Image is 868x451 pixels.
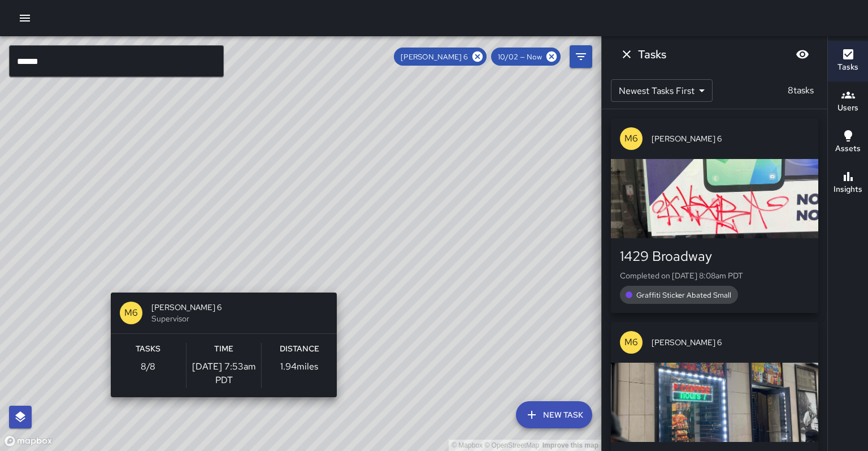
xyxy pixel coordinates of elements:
span: Supervisor [151,313,328,324]
h6: Tasks [837,61,858,74]
div: Newest Tasks First [611,79,713,102]
span: [PERSON_NAME] 6 [394,52,475,62]
p: Completed on [DATE] 8:08am PDT [620,270,809,281]
div: 10/02 — Now [491,48,561,66]
p: [DATE] 7:53am PDT [186,360,262,387]
h6: Users [837,102,858,114]
h6: Distance [280,343,319,355]
p: 8 / 8 [141,360,155,373]
p: M6 [124,306,138,320]
h6: Tasks [638,45,666,63]
button: Assets [828,122,868,163]
button: M6[PERSON_NAME] 61429 BroadwayCompleted on [DATE] 8:08am PDTGraffiti Sticker Abated Small [611,118,818,313]
div: [PERSON_NAME] 6 [394,48,487,66]
span: [PERSON_NAME] 6 [151,302,328,313]
span: [PERSON_NAME] 6 [652,337,809,348]
p: M6 [624,336,638,349]
button: Dismiss [615,43,638,66]
p: 8 tasks [783,84,818,97]
button: Blur [791,43,814,66]
span: [PERSON_NAME] 6 [652,133,809,144]
button: M6[PERSON_NAME] 6SupervisorTasks8/8Time[DATE] 7:53am PDTDistance1.94miles [111,293,337,397]
span: Graffiti Sticker Abated Small [630,290,738,300]
button: Filters [570,45,592,68]
p: M6 [624,132,638,145]
h6: Time [214,343,233,355]
button: Users [828,81,868,122]
span: 10/02 — Now [491,52,549,62]
button: Insights [828,163,868,204]
button: Tasks [828,41,868,81]
button: New Task [516,401,592,428]
div: 1429 Broadway [620,247,809,265]
h6: Assets [835,143,861,155]
p: 1.94 miles [280,360,318,373]
h6: Tasks [136,343,160,355]
h6: Insights [834,183,862,196]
